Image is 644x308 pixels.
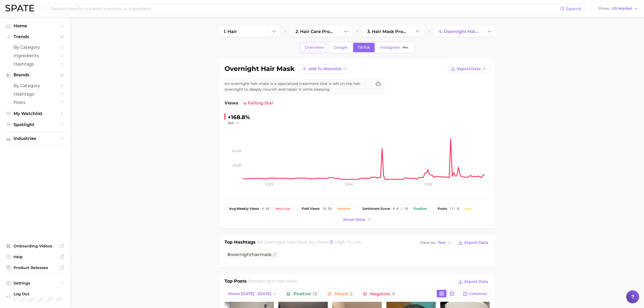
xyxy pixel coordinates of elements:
span: An overnight hair mask is a specialized treatment that is left on the hair overnight to deeply no... [225,81,372,92]
button: Views: [DATE] - [DATE] [225,289,280,299]
h1: Top Posts [225,278,247,286]
span: Views [225,100,238,106]
span: Help [14,254,57,259]
a: Hashtags [4,60,66,68]
a: 2. hair care products [291,26,340,37]
span: View As [420,241,436,244]
button: Export Data [457,278,490,286]
span: overnight hair mask [254,278,298,284]
span: Positive [294,292,317,296]
a: Overview [300,43,328,52]
a: Home [4,22,66,30]
a: Spotlight [4,120,66,129]
input: Search here for a brand, industry, or ingredient [51,4,560,13]
span: Views: [DATE] - [DATE] [227,291,271,296]
button: Brands [4,71,66,79]
span: falling star [242,100,274,106]
span: Show [599,7,610,10]
span: YoY [228,121,234,125]
span: Log Out [14,291,65,296]
a: InstagramBeta [376,43,414,52]
button: Change Category [412,26,424,37]
span: Mixed [335,292,353,296]
button: Show more [342,216,373,223]
button: Change Category [484,26,495,37]
a: Hashtags [4,90,66,98]
button: paid views18.5%Medium [297,204,356,213]
span: 4.6k [262,207,269,211]
span: 13 [313,291,317,296]
span: high to low [335,240,362,245]
span: posts [438,207,447,211]
a: Settings [4,279,66,287]
a: by Category [4,43,66,51]
img: SPATE [5,5,34,11]
span: Text [438,241,446,244]
span: Export Data [457,67,481,71]
span: by Category [14,83,57,88]
a: Ingredients [4,51,66,60]
span: Add to Watchlist [308,67,342,71]
button: Flag as miscategorized or irrelevant [273,253,277,257]
a: Log out. Currently logged in with e-mail shayna.lurey@eva-nyc.com. [4,290,66,304]
button: Export Data [448,64,490,73]
a: Posts [4,98,66,107]
span: Instagram [380,45,400,50]
span: overnight hair mask [264,240,308,245]
span: overnight [230,252,252,257]
a: Google [329,43,352,52]
div: +168.8% [228,113,250,122]
span: Overview [305,45,324,50]
span: 0 [392,291,395,296]
a: My Watchlist [4,109,66,118]
button: Change Category [268,26,280,37]
span: Export Data [465,279,489,284]
span: Hashtags [14,61,57,67]
span: TikTok [358,45,370,50]
span: Industries [14,136,57,141]
span: US Market [612,7,633,10]
tspan: 2023 [265,182,273,186]
h1: Top Hashtags [225,239,256,247]
a: Help [4,253,66,261]
button: Add to Watchlist [299,64,351,73]
span: Spotlight [14,122,57,127]
button: Columns [460,289,490,299]
h2: for [248,278,298,286]
span: 8.0 / 10 [393,207,408,211]
span: Posts [14,100,57,105]
div: Low [465,207,472,211]
span: Home [14,23,57,28]
span: 111.0 [450,207,459,211]
button: Export Data [457,239,490,247]
span: mask [260,252,272,257]
tspan: 20.0k [232,163,242,167]
span: 2 [350,291,353,296]
button: YoY [228,121,239,125]
span: 1. hair [224,29,237,34]
span: hair [252,252,260,257]
span: 4. overnight hair mask [439,29,479,34]
span: Trends [14,34,57,39]
button: ShowUS Market [597,5,640,12]
a: by Category [4,81,66,90]
tspan: 2024 [345,182,353,186]
span: My Watchlist [14,111,57,116]
span: Search [566,6,582,11]
span: Beta [403,45,408,50]
a: 1. hair [219,26,268,37]
button: avg.weekly views4.6kVery low [225,204,295,213]
span: Onboarding Videos [14,244,57,248]
tspan: 40.0k [232,149,242,153]
span: Product Releases [14,265,57,270]
span: weekly views [229,207,259,211]
span: 18.5% [322,207,332,211]
span: # [227,252,272,257]
div: Positive [414,207,427,211]
span: by Category [14,45,57,50]
img: falling star [242,101,247,105]
span: 2. hair care products [295,29,336,34]
button: Trends [4,33,66,41]
button: Industries [4,135,66,143]
span: Brands [14,73,57,77]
